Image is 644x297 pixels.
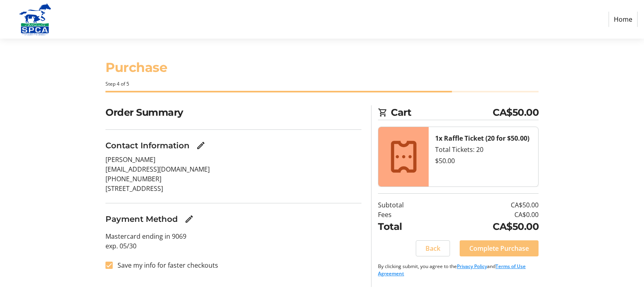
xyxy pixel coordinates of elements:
span: Back [425,244,440,253]
h3: Contact Information [105,139,190,152]
td: CA$50.00 [436,219,539,234]
button: Edit Payment Method [181,211,197,227]
button: Back [416,240,450,256]
div: Step 4 of 5 [105,80,539,88]
a: Home [609,12,638,27]
h2: Order Summary [105,105,361,120]
div: $50.00 [435,156,532,166]
td: Fees [378,210,436,219]
p: Mastercard ending in 9069 exp. 05/30 [105,231,361,251]
h3: Payment Method [105,213,178,225]
td: Total [378,219,436,234]
a: Privacy Policy [457,263,487,270]
img: Alberta SPCA's Logo [6,3,64,35]
label: Save my info for faster checkouts [113,260,218,270]
button: Complete Purchase [460,240,539,256]
p: [STREET_ADDRESS] [105,184,361,193]
span: Complete Purchase [469,244,529,253]
p: [PHONE_NUMBER] [105,174,361,184]
p: By clicking submit, you agree to the and [378,263,539,277]
p: [EMAIL_ADDRESS][DOMAIN_NAME] [105,164,361,174]
button: Edit Contact Information [193,137,209,154]
td: CA$50.00 [436,200,539,210]
p: [PERSON_NAME] [105,155,361,164]
strong: 1x Raffle Ticket (20 for $50.00) [435,134,529,143]
a: Terms of Use Agreement [378,263,526,277]
td: Subtotal [378,200,436,210]
span: Cart [391,105,493,120]
td: CA$0.00 [436,210,539,219]
div: Total Tickets: 20 [435,145,532,154]
span: CA$50.00 [493,105,539,120]
h1: Purchase [105,58,539,77]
